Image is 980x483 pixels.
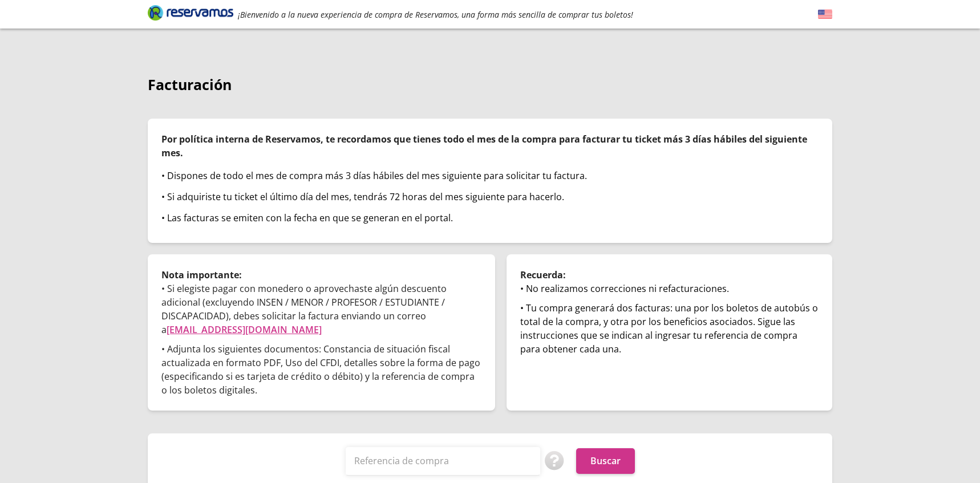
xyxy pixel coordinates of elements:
p: Por política interna de Reservamos, te recordamos que tienes todo el mes de la compra para factur... [161,132,819,160]
i: Brand Logo [148,4,233,21]
div: • Las facturas se emiten con la fecha en que se generan en el portal. [161,211,819,225]
div: • Si adquiriste tu ticket el último día del mes, tendrás 72 horas del mes siguiente para hacerlo. [161,190,819,204]
p: • Adjunta los siguientes documentos: Constancia de situación fiscal actualizada en formato PDF, U... [161,342,481,397]
button: Buscar [576,448,635,474]
em: ¡Bienvenido a la nueva experiencia de compra de Reservamos, una forma más sencilla de comprar tus... [238,9,633,20]
p: Recuerda: [520,268,819,282]
button: English [818,7,832,22]
div: • Dispones de todo el mes de compra más 3 días hábiles del mes siguiente para solicitar tu factura. [161,169,819,182]
p: Nota importante: [161,268,481,282]
p: • Si elegiste pagar con monedero o aprovechaste algún descuento adicional (excluyendo INSEN / MEN... [161,282,481,336]
a: Brand Logo [148,4,233,25]
p: Facturación [148,74,832,96]
div: • Tu compra generará dos facturas: una por los boletos de autobús o total de la compra, y otra po... [520,301,819,356]
a: [EMAIL_ADDRESS][DOMAIN_NAME] [167,323,322,336]
div: • No realizamos correcciones ni refacturaciones. [520,282,819,295]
